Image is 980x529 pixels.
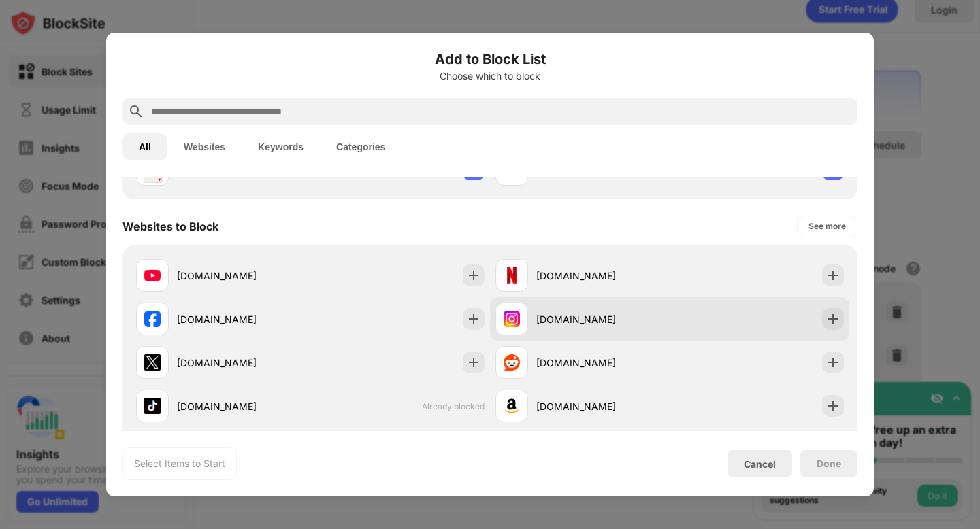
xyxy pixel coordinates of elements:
div: [DOMAIN_NAME] [177,312,310,326]
div: [DOMAIN_NAME] [177,356,310,370]
div: [DOMAIN_NAME] [536,312,670,326]
h6: Add to Block List [122,49,857,69]
button: Categories [320,133,402,160]
div: Done [817,458,841,469]
div: Select Items to Start [134,457,225,471]
div: [DOMAIN_NAME] [536,356,670,370]
img: favicons [504,311,520,327]
img: favicons [144,267,161,284]
img: search.svg [128,103,144,120]
img: favicons [504,398,520,414]
img: favicons [504,267,520,284]
div: [DOMAIN_NAME] [536,399,670,413]
div: Websites to Block [122,220,218,233]
div: See more [808,220,846,233]
div: [DOMAIN_NAME] [536,269,670,283]
img: favicons [144,354,161,371]
button: Keywords [242,133,320,160]
img: favicons [144,398,161,414]
button: All [122,133,167,160]
img: favicons [144,311,161,327]
div: [DOMAIN_NAME] [177,399,310,413]
div: Choose which to block [122,71,857,82]
span: Already blocked [422,401,485,411]
button: Websites [167,133,242,160]
img: favicons [504,354,520,371]
div: Cancel [744,458,776,470]
div: [DOMAIN_NAME] [177,269,310,283]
